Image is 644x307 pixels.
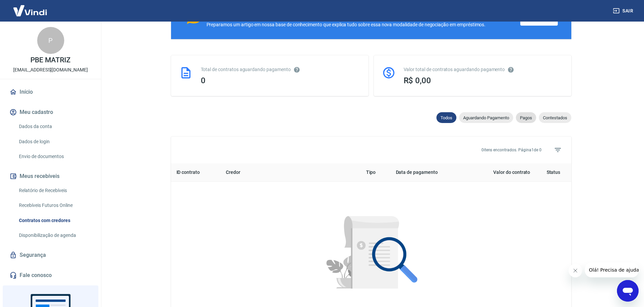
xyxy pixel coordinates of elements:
[201,66,360,73] div: Total de contratos aguardando pagamento
[507,66,514,73] svg: O valor comprometido não se refere a pagamentos pendentes na Vindi e sim como garantia a outras i...
[16,228,93,242] a: Disponibilização de agenda
[535,163,571,182] th: Status
[467,163,535,182] th: Valor do contrato
[550,142,566,158] span: Filtros
[617,280,639,302] iframe: Botão para abrir a janela de mensagens
[171,163,221,182] th: ID contrato
[293,66,300,73] svg: Esses contratos não se referem à Vindi, mas sim a outras instituições.
[612,5,636,17] button: Sair
[220,163,360,182] th: Credor
[16,120,93,133] a: Dados da conta
[201,76,360,85] div: 0
[481,147,542,153] p: 0 itens encontrados. Página 1 de 0
[361,163,390,182] th: Tipo
[8,85,93,99] a: Início
[8,268,93,283] a: Fale conosco
[459,115,513,120] span: Aguardando Pagamento
[436,112,456,123] div: Todos
[516,112,536,123] div: Pagos
[539,112,571,123] div: Contestados
[436,115,456,120] span: Todos
[16,198,93,212] a: Recebíveis Futuros Online
[37,27,64,54] div: P
[8,248,93,263] a: Segurança
[8,0,52,21] img: Vindi
[16,150,93,163] a: Envio de documentos
[16,214,93,227] a: Contratos com credores
[207,21,486,28] div: Preparamos um artigo em nossa base de conhecimento que explica tudo sobre essa nova modalidade de...
[539,115,571,120] span: Contestados
[13,66,88,73] p: [EMAIL_ADDRESS][DOMAIN_NAME]
[569,264,582,277] iframe: Fechar mensagem
[459,112,513,123] div: Aguardando Pagamento
[404,76,431,85] span: R$ 0,00
[390,163,467,182] th: Data de pagamento
[30,57,71,64] p: PBE MATRIZ
[16,184,93,197] a: Relatório de Recebíveis
[16,135,93,149] a: Dados de login
[404,66,563,73] div: Valor total de contratos aguardando pagamento
[8,105,93,120] button: Meu cadastro
[516,115,536,120] span: Pagos
[4,5,57,10] span: Olá! Precisa de ajuda?
[8,169,93,184] button: Meus recebíveis
[585,263,639,277] iframe: Mensagem da empresa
